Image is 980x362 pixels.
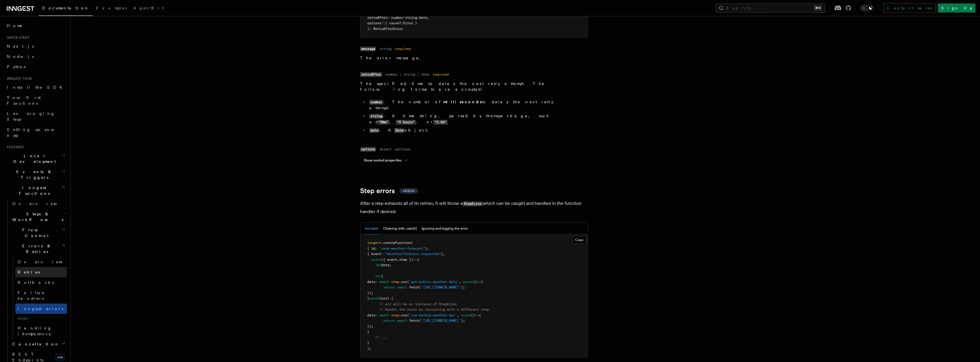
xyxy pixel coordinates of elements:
[391,280,399,284] span: step
[383,223,417,234] button: Chaining with .catch()
[18,260,76,264] span: Overview
[5,51,67,62] a: Node.js
[481,280,483,284] span: {
[5,151,67,167] button: Local Development
[375,313,377,317] span: =
[5,21,67,31] a: Home
[394,128,404,133] code: Date
[7,54,34,59] span: Node.js
[457,313,459,317] span: ,
[479,313,481,317] span: {
[407,313,409,317] span: (
[397,258,399,262] span: ,
[18,306,63,311] span: Inngest errors
[427,16,429,20] span: ,
[375,274,381,278] span: try
[494,114,498,118] a: ms
[381,21,385,25] span: ?:
[10,339,67,349] button: Cancellation
[15,277,67,288] a: Rollbacks
[409,319,419,323] span: fetch
[367,330,369,334] span: }
[403,21,417,25] span: Error }
[371,258,381,262] span: async
[10,211,64,223] span: Steps & Workflows
[381,258,397,262] span: ({ event
[409,313,457,317] span: 'use-backup-weather-api'
[5,167,67,183] button: Events & Triggers
[5,183,67,199] button: Inngest Functions
[96,6,126,10] span: Examples
[422,223,468,234] button: Ignoring and logging the error
[461,319,465,323] span: );
[461,285,465,289] span: );
[443,100,482,104] strong: milliseconds
[883,3,936,13] a: Contact sales
[15,288,67,304] a: Failure handlers
[471,313,475,317] span: ()
[367,252,381,256] span: { event
[367,246,375,250] span: { id
[814,5,822,11] kbd: ⌘K
[10,227,62,238] span: Flow Control
[10,243,62,254] span: Errors & Retries
[360,147,376,152] code: options
[441,252,443,256] span: }
[5,124,67,140] a: Setting up your app
[396,120,416,125] code: "3 hours"
[379,313,389,317] span: await
[367,99,579,111] li: - The number of to delay the next retry attempt.
[360,187,418,195] a: Step errorsv3.12.0+
[7,95,41,106] span: Your first Functions
[409,280,459,284] span: 'get-public-weather-data'
[397,285,407,289] span: await
[7,127,56,137] span: Setting up your app
[425,246,427,250] span: }
[7,111,55,122] span: Leveraging Steps
[18,290,45,301] span: Failure handlers
[375,246,377,250] span: :
[10,225,67,241] button: Flow Control
[403,189,415,193] span: v3.12.0+
[413,258,417,262] span: =>
[938,3,975,13] a: Sign Up
[395,147,411,151] dd: optional
[385,72,429,77] dd: number | string | date
[381,274,383,278] span: {
[419,285,421,289] span: (
[367,16,403,20] span: retryAfter: number
[407,280,409,284] span: (
[55,354,65,361] span: new
[385,252,441,256] span: "weather/forecast.requested"
[405,16,417,20] span: string
[381,252,383,256] span: :
[367,296,369,300] span: }
[360,46,376,51] code: message
[15,267,67,277] a: Retries
[477,280,481,284] span: =>
[375,280,377,284] span: =
[383,319,395,323] span: return
[367,313,375,317] span: data
[133,6,164,10] span: AgentKit
[375,335,387,339] span: // ...
[5,145,24,149] span: Features
[463,201,483,206] code: StepError
[443,252,445,256] span: ,
[5,62,67,72] a: Python
[360,199,588,216] p: After a step exhausts all of its retries, it will throw a which can be caught and handled in the ...
[379,246,425,250] span: "send-weather-forecast"
[10,241,67,257] button: Errors & Retries
[461,313,471,317] span: async
[399,313,407,317] span: .run
[367,27,403,31] span: ): RetryAfterError
[475,313,479,317] span: =>
[367,113,579,125] li: - A time string, parsed by the package, such as , , or .
[379,46,391,51] dd: string
[381,263,391,267] span: data;
[403,16,405,20] span: |
[369,114,383,119] code: string
[5,82,67,92] a: Install the SDK
[367,280,375,284] span: data
[5,35,29,40] span: Quick start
